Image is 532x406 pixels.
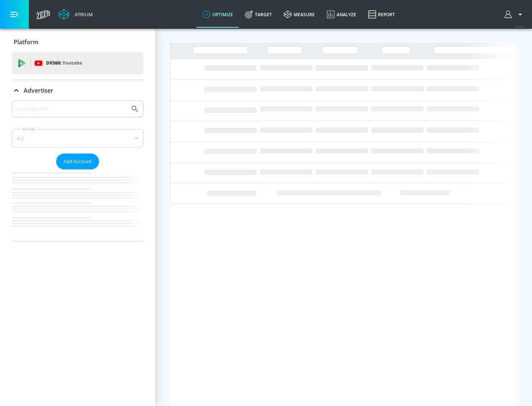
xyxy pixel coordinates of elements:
[64,157,92,166] span: Add Account
[12,129,143,148] div: A-Z
[12,169,143,241] nav: list of Advertiser
[58,9,93,20] a: Atrium
[72,11,93,18] div: Atrium
[12,32,143,52] div: Platform
[278,1,321,28] a: measure
[12,52,143,74] div: DV360: Youtube
[12,80,143,101] div: Advertiser
[514,24,525,28] span: v 4.32.0
[15,104,127,114] input: Search by name
[197,1,239,28] a: optimize
[56,154,99,169] button: Add Account
[46,59,82,67] p: DV360:
[62,59,82,67] p: Youtube
[14,38,38,46] p: Platform
[321,1,362,28] a: Analyze
[239,1,278,28] a: Target
[362,1,401,28] a: Report
[24,86,53,94] p: Advertiser
[21,127,37,131] label: Sort By
[12,100,143,241] div: Advertiser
